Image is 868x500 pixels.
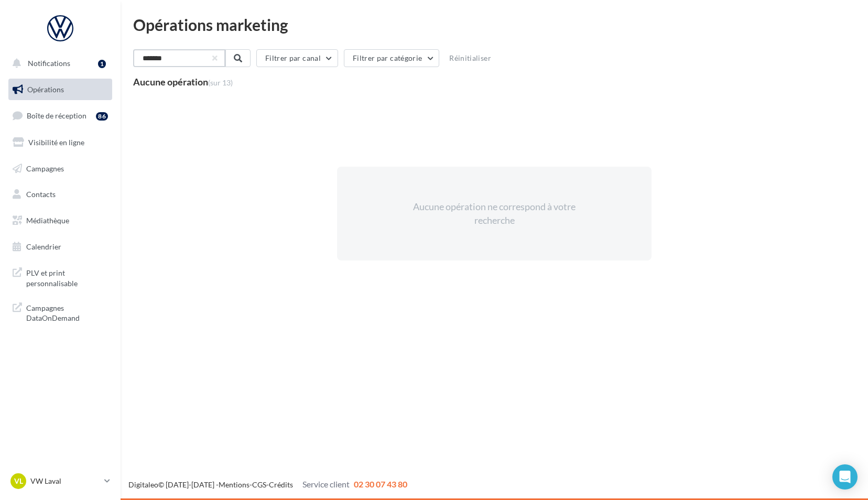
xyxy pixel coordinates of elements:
[26,216,69,225] span: Médiathèque
[6,297,114,328] a: Campagnes DataOnDemand
[28,138,84,147] span: Visibilité en ligne
[28,59,70,68] span: Notifications
[128,480,158,489] a: Digitaleo
[6,158,114,180] a: Campagnes
[26,242,61,251] span: Calendrier
[27,85,64,94] span: Opérations
[208,78,233,87] span: (sur 13)
[269,480,293,489] a: Crédits
[832,464,858,490] div: Open Intercom Messenger
[252,480,266,489] a: CGS
[96,112,108,121] div: 86
[6,262,114,292] a: PLV et print personnalisable
[256,49,338,67] button: Filtrer par canal
[6,104,114,127] a: Boîte de réception86
[26,301,108,323] span: Campagnes DataOnDemand
[30,476,100,486] p: VW Laval
[6,236,114,258] a: Calendrier
[6,210,114,232] a: Médiathèque
[26,164,64,172] span: Campagnes
[6,183,114,205] a: Contacts
[133,77,233,86] div: Aucune opération
[404,200,584,227] div: Aucune opération ne correspond à votre recherche
[344,49,439,67] button: Filtrer par catégorie
[26,266,108,288] span: PLV et print personnalisable
[354,479,407,489] span: 02 30 07 43 80
[219,480,249,489] a: Mentions
[445,52,495,64] button: Réinitialiser
[8,471,112,491] a: VL VW Laval
[98,60,106,68] div: 1
[6,52,110,74] button: Notifications 1
[133,17,855,32] div: Opérations marketing
[6,132,114,154] a: Visibilité en ligne
[26,190,56,199] span: Contacts
[6,79,114,101] a: Opérations
[302,479,350,489] span: Service client
[14,476,23,486] span: VL
[128,480,407,489] span: © [DATE]-[DATE] - - -
[27,111,86,120] span: Boîte de réception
